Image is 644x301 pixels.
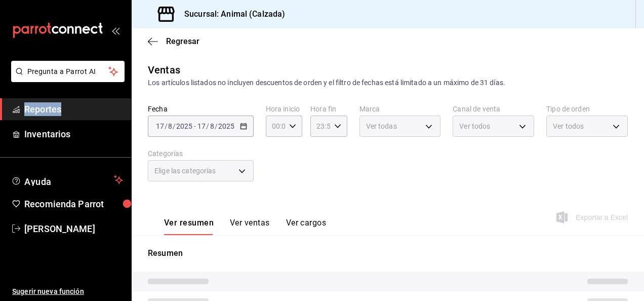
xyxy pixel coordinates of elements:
[12,287,84,295] font: Sugerir nueva función
[286,218,327,235] button: Ver cargos
[111,26,119,34] button: open_drawer_menu
[148,150,254,157] label: Categorías
[27,66,109,77] span: Pregunta a Parrot AI
[148,105,254,112] label: Fecha
[266,105,302,112] label: Hora inicio
[7,73,125,84] a: Pregunta a Parrot AI
[148,78,628,88] div: Los artículos listados no incluyen descuentos de orden y el filtro de fechas está limitado a un m...
[24,174,110,186] span: Ayuda
[194,122,196,130] span: -
[164,218,326,235] div: Pestañas de navegación
[176,8,285,20] h3: Sucursal: Animal (Calzada)
[24,104,61,115] font: Reportes
[148,247,628,259] p: Resumen
[24,129,70,139] font: Inventarios
[310,105,347,112] label: Hora fin
[148,36,199,46] button: Regresar
[359,105,441,112] label: Marca
[166,36,199,46] span: Regresar
[165,122,168,130] span: /
[218,122,235,130] input: ----
[11,61,125,82] button: Pregunta a Parrot AI
[553,121,584,131] span: Ver todos
[206,122,209,130] span: /
[197,122,206,130] input: --
[148,62,180,78] div: Ventas
[210,122,215,130] input: --
[155,122,165,130] input: --
[176,122,193,130] input: ----
[459,121,490,131] span: Ver todos
[168,122,173,130] input: --
[546,105,628,112] label: Tipo de orden
[453,105,534,112] label: Canal de venta
[24,223,95,234] font: [PERSON_NAME]
[24,199,104,209] font: Recomienda Parrot
[154,166,216,176] span: Elige las categorías
[366,121,397,131] span: Ver todas
[230,218,270,235] button: Ver ventas
[164,218,214,228] font: Ver resumen
[215,122,218,130] span: /
[173,122,176,130] span: /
